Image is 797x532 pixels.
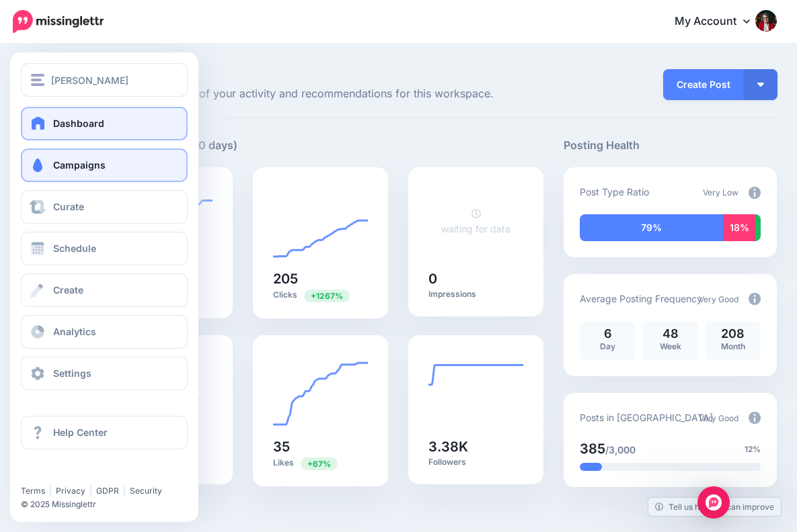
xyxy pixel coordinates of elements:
[31,74,44,86] img: menu.png
[586,328,629,340] p: 6
[13,10,104,33] img: Missinglettr
[21,416,188,449] a: Help Center
[580,441,605,457] span: 385
[723,214,755,241] div: 18% of your posts in the last 30 days have been from Curated content
[53,159,106,171] span: Campaigns
[749,412,761,424] img: info-circle-grey.png
[273,440,368,453] h5: 35
[21,232,188,265] a: Schedule
[21,486,45,496] a: Terms
[428,272,523,285] h5: 0
[745,443,761,456] span: 12%
[703,187,738,197] span: Very Low
[123,486,126,496] span: |
[699,294,738,304] span: Very Good
[564,137,777,154] h5: Posting Health
[53,367,91,379] span: Settings
[605,444,636,455] span: /3,000
[273,289,368,302] p: Clicks
[749,293,761,305] img: info-circle-grey.png
[301,457,338,470] span: Previous period: 21
[273,457,368,470] p: Likes
[96,486,119,496] a: GDPR
[648,498,781,516] a: Tell us how we can improve
[53,201,84,212] span: Curate
[21,357,188,390] a: Settings
[600,341,615,351] span: Day
[755,214,761,241] div: 3% of your posts in the last 30 days were manually created (i.e. were not from Drip Campaigns or ...
[21,190,188,224] a: Curate
[56,486,85,496] a: Privacy
[699,413,738,423] span: Very Good
[580,291,702,306] p: Average Posting Frequency
[441,208,510,234] a: waiting for data
[21,315,188,349] a: Analytics
[661,5,777,38] a: My Account
[580,214,723,241] div: 79% of your posts in the last 30 days have been from Drip Campaigns
[130,486,162,496] a: Security
[21,63,188,97] button: [PERSON_NAME]
[580,463,601,471] div: 12% of your posts in the last 30 days have been from Drip Campaigns
[663,69,744,100] a: Create Post
[21,148,188,182] a: Campaigns
[649,328,691,340] p: 48
[21,107,188,140] a: Dashboard
[21,466,125,480] iframe: Twitter Follow Button
[660,341,681,351] span: Week
[428,457,523,468] p: Followers
[98,85,543,103] span: Here's an overview of your activity and recommendations for this workspace.
[51,73,128,88] span: [PERSON_NAME]
[21,498,198,511] li: © 2025 Missinglettr
[697,486,730,519] div: Open Intercom Messenger
[53,118,104,129] span: Dashboard
[428,289,523,300] p: Impressions
[749,187,761,199] img: info-circle-grey.png
[428,440,523,453] h5: 3.38K
[757,83,764,87] img: arrow-down-white.png
[273,272,368,285] h5: 205
[53,326,96,337] span: Analytics
[89,486,92,496] span: |
[53,284,83,296] span: Create
[21,273,188,307] a: Create
[53,427,108,438] span: Help Center
[712,328,754,340] p: 208
[580,184,649,199] p: Post Type Ratio
[580,410,713,425] p: Posts in [GEOGRAPHIC_DATA]
[304,290,350,302] span: Previous period: 15
[49,486,52,496] span: |
[721,341,745,351] span: Month
[53,242,96,254] span: Schedule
